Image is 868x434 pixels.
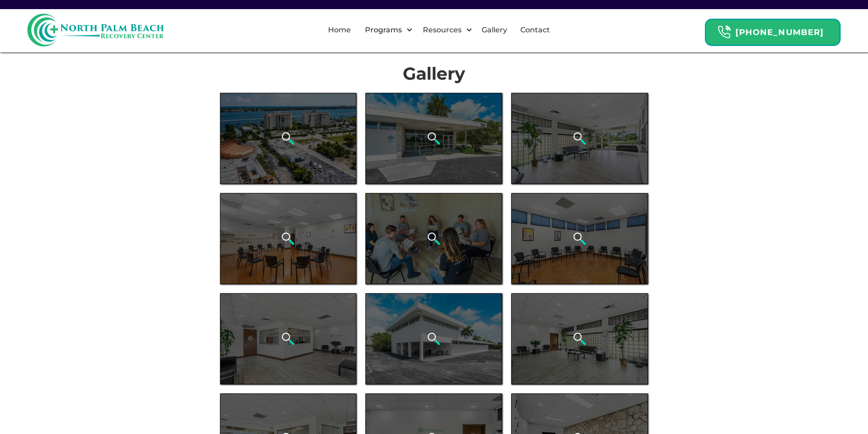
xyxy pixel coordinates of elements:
[220,64,648,84] h1: Gallery
[323,15,356,45] a: Home
[476,15,513,45] a: Gallery
[363,25,404,36] div: Programs
[515,15,555,45] a: Contact
[717,25,731,39] img: Header Calendar Icons
[705,14,841,46] a: Header Calendar Icons[PHONE_NUMBER]
[421,25,464,36] div: Resources
[735,27,824,37] strong: [PHONE_NUMBER]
